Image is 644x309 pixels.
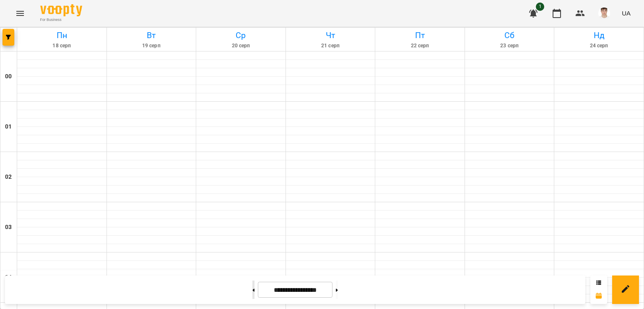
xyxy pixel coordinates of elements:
[108,29,195,42] h6: Вт
[377,42,463,50] h6: 22 серп
[598,8,610,19] img: 8fe045a9c59afd95b04cf3756caf59e6.jpg
[5,173,12,182] h6: 02
[40,4,82,16] img: Voopty Logo
[18,42,105,50] h6: 18 серп
[556,42,642,50] h6: 24 серп
[18,29,105,42] h6: Пн
[40,17,82,23] span: For Business
[197,42,284,50] h6: 20 серп
[5,223,12,232] h6: 03
[466,42,553,50] h6: 23 серп
[5,122,12,131] h6: 01
[622,9,631,18] span: UA
[556,29,642,42] h6: Нд
[466,29,553,42] h6: Сб
[197,29,284,42] h6: Ср
[377,29,463,42] h6: Пт
[108,42,195,50] h6: 19 серп
[5,72,12,81] h6: 00
[536,3,544,11] span: 1
[10,3,30,23] button: Menu
[618,5,634,21] button: UA
[287,29,374,42] h6: Чт
[287,42,374,50] h6: 21 серп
